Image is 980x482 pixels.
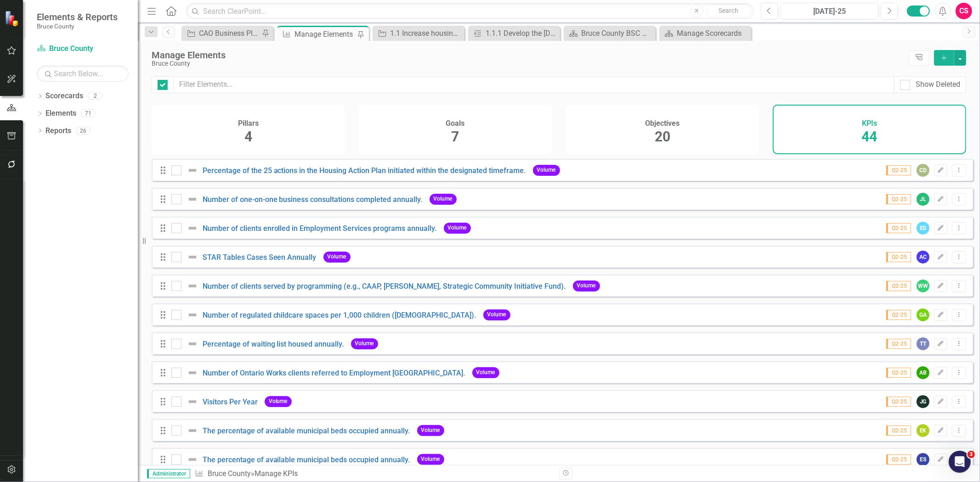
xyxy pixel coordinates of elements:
[430,194,457,204] span: Volume
[886,454,911,465] span: Q2-25
[203,195,423,204] a: Number of one-on-one business consultations completed annually.
[203,253,317,262] a: STAR Tables Cases Seen Annually
[533,165,560,175] span: Volume
[446,119,465,128] h4: Goals
[187,223,198,234] img: Not Defined
[37,11,118,22] span: Elements & Reports
[186,3,754,19] input: Search ClearPoint...
[187,454,198,465] img: Not Defined
[444,223,471,233] span: Volume
[645,119,680,128] h4: Objectives
[244,129,252,145] span: 4
[917,424,929,437] div: EK
[917,222,929,235] div: EG
[203,426,410,435] a: The percentage of available municipal beds occupied annually.
[45,91,83,101] a: Scorecards
[452,129,459,145] span: 7
[784,6,875,17] div: [DATE]-25
[265,396,292,407] span: Volume
[886,368,911,378] span: Q2-25
[203,369,465,377] a: Number of Ontario Works clients referred to Employment [GEOGRAPHIC_DATA].
[886,252,911,262] span: Q2-25
[886,397,911,407] span: Q2-25
[917,395,929,408] div: JG
[152,60,904,67] div: Bruce County
[203,311,476,319] a: Number of regulated childcare spaces per 1,000 children ([DEMOGRAPHIC_DATA]).
[581,28,653,39] div: Bruce County BSC Welcome Page
[916,79,960,90] div: Show Deleted
[45,126,71,136] a: Reports
[238,119,259,128] h4: Pillars
[37,66,129,82] input: Search Below...
[203,224,437,233] a: Number of clients enrolled in Employment Services programs annually.
[203,166,526,175] a: Percentage of the 25 actions in the Housing Action Plan initiated within the designated timeframe.
[886,165,911,175] span: Q2-25
[886,223,911,233] span: Q2-25
[886,310,911,320] span: Q2-25
[566,28,653,39] a: Bruce County BSC Welcome Page
[662,28,749,39] a: Manage Scorecards
[187,309,198,320] img: Not Defined
[187,338,198,349] img: Not Defined
[184,28,260,39] a: CAO Business Plan Initiatives
[203,455,410,464] a: The percentage of available municipal beds occupied annually.
[886,339,911,349] span: Q2-25
[203,282,566,291] a: Number of clients served by programming (e.g., CAAP, [PERSON_NAME], Strategic Community Initiativ...
[949,451,971,473] iframe: Intercom live chat
[917,366,929,379] div: AB
[968,451,975,458] span: 3
[862,119,877,128] h4: KPIs
[187,165,198,176] img: Not Defined
[781,3,878,19] button: [DATE]-25
[917,308,929,321] div: GA
[886,281,911,291] span: Q2-25
[37,44,129,54] a: Bruce County
[88,92,102,100] div: 2
[417,454,444,465] span: Volume
[81,110,96,118] div: 71
[917,193,929,206] div: JL
[351,338,378,349] span: Volume
[147,469,190,478] span: Administrator
[187,194,198,205] img: Not Defined
[208,469,251,478] a: Bruce County
[886,426,911,436] span: Q2-25
[483,309,510,320] span: Volume
[295,28,355,40] div: Manage Elements
[187,396,198,407] img: Not Defined
[917,251,929,263] div: AC
[187,280,198,291] img: Not Defined
[203,398,258,406] a: Visitors Per Year
[917,164,929,177] div: CD
[917,453,929,466] div: ES
[45,108,76,119] a: Elements
[956,3,972,19] button: CS
[37,22,118,30] small: Bruce County
[862,129,878,145] span: 44
[187,252,198,263] img: Not Defined
[173,76,895,93] input: Filter Elements...
[323,252,351,262] span: Volume
[375,28,462,39] a: 1.1 Increase housing options and encourage innovative solutions.
[917,337,929,350] div: TT
[677,28,749,39] div: Manage Scorecards
[917,280,929,292] div: WW
[470,28,558,39] a: 1.1.1 Develop the [DATE] to [DATE] Housing and Homelessness Plan and Implement Identified actions.
[486,28,558,39] div: 1.1.1 Develop the [DATE] to [DATE] Housing and Homelessness Plan and Implement Identified actions.
[719,7,738,14] span: Search
[573,280,600,291] span: Volume
[5,10,21,26] img: ClearPoint Strategy
[203,340,344,348] a: Percentage of waiting list housed annually.
[199,28,260,39] div: CAO Business Plan Initiatives
[417,425,444,436] span: Volume
[886,194,911,204] span: Q2-25
[472,367,499,378] span: Volume
[187,425,198,436] img: Not Defined
[390,28,462,39] div: 1.1 Increase housing options and encourage innovative solutions.
[195,469,552,479] div: » Manage KPIs
[187,367,198,378] img: Not Defined
[706,5,752,17] button: Search
[76,127,91,135] div: 26
[655,129,670,145] span: 20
